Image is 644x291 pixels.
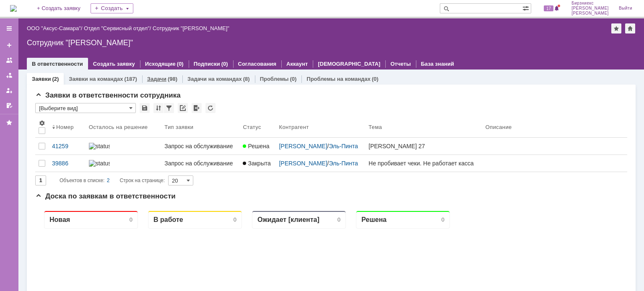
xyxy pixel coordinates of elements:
a: Эль-Пинта [329,160,358,167]
div: Сотрудник "[PERSON_NAME]" [27,39,636,47]
div: Новая [14,12,35,20]
span: Расширенный поиск [522,4,531,12]
span: Доска по заявкам в ответственности [35,192,176,200]
a: [PERSON_NAME] [279,143,327,149]
a: Заявки [32,76,51,82]
img: statusbar-100 (1).png [89,143,110,149]
a: [PERSON_NAME] 27 [365,138,482,155]
a: Согласования [238,61,277,67]
span: Заявки в ответственности сотрудника [35,91,181,99]
a: Отдел "Сервисный отдел" [84,25,150,31]
a: Заявки на командах [69,76,123,82]
span: 17 [544,5,553,11]
a: statusbar-100 (1).png [86,138,161,155]
div: Запрос на обслуживание [164,160,236,167]
a: 41259 [49,138,86,155]
a: Эль-Пинта [329,143,358,149]
div: Описание [486,124,512,130]
a: Решена [239,138,275,155]
div: (0) [372,76,379,82]
a: Проблемы на командах [306,76,370,82]
a: [PERSON_NAME] [279,160,327,167]
span: Решена [243,143,269,149]
a: Заявки в моей ответственности [3,69,16,82]
i: Строк на странице: [60,175,165,185]
a: Запрос на обслуживание [161,138,239,155]
div: Тема [369,124,382,130]
span: Закрыта [243,160,270,167]
a: ООО "Аксус-Самара" [27,25,81,31]
th: Контрагент [275,116,365,138]
div: (2) [52,76,59,82]
div: (8) [243,76,250,82]
div: / [279,160,362,167]
div: Статус [243,124,261,130]
span: Бирзниекс [571,1,609,6]
div: Сделать домашней страницей [625,23,635,33]
a: Аккаунт [286,61,308,67]
div: Сортировка... [153,103,164,113]
a: Перейти на домашнюю страницу [10,5,17,12]
th: Статус [239,116,275,138]
img: logo [10,5,17,12]
span: Настройки [39,120,45,126]
div: 0 [406,13,409,19]
div: Обновлять список [205,103,216,113]
div: В работе [118,12,148,20]
a: Проблемы [260,76,289,82]
a: 39886 [49,155,86,172]
div: (0) [221,61,228,67]
a: Закрыта [239,155,275,172]
th: Осталось на решение [86,116,161,138]
th: Тема [365,116,482,138]
a: Мои заявки [3,84,16,97]
div: 0 [198,13,201,19]
div: / [279,143,362,149]
div: Сохранить вид [140,103,150,113]
div: Создать [91,3,133,13]
a: Создать заявку [3,39,16,52]
div: / [27,25,84,31]
a: statusbar-100 (1).png [86,155,161,172]
div: (187) [124,76,137,82]
div: 0 [302,13,305,19]
span: [PERSON_NAME] [571,11,609,16]
th: Номер [49,116,86,138]
div: (98) [168,76,177,82]
a: Мои согласования [3,99,16,112]
div: Добавить в избранное [611,23,621,33]
a: Не пробивает чеки. Не работает касса [365,155,482,172]
div: Номер [56,124,74,130]
a: [DEMOGRAPHIC_DATA] [318,61,380,67]
div: 0 [94,13,97,19]
a: Заявки на командах [3,54,16,67]
span: Объектов в списке: [60,178,104,183]
a: В ответственности [32,61,83,67]
a: Запрос на обслуживание [161,155,239,172]
a: Исходящие [145,61,176,67]
div: 41259 [52,143,82,149]
div: (0) [290,76,296,82]
span: [PERSON_NAME] [571,6,609,11]
div: 39886 [52,160,82,167]
div: Контрагент [279,124,309,130]
div: [PERSON_NAME] 27 [369,143,479,149]
a: Задачи [147,76,166,82]
a: Задачи на командах [187,76,242,82]
th: Тип заявки [161,116,239,138]
a: База знаний [421,61,454,67]
a: Создать заявку [93,61,135,67]
div: Тип заявки [164,124,193,130]
div: 2 [107,175,110,185]
div: Скопировать ссылку на список [178,103,188,113]
div: Экспорт списка [192,103,202,113]
div: Запрос на обслуживание [164,143,236,149]
a: Отчеты [390,61,411,67]
div: Не пробивает чеки. Не работает касса [369,160,479,167]
div: (0) [177,61,184,67]
div: Осталось на решение [89,124,148,130]
div: Ожидает [клиента] [222,12,284,20]
div: / [84,25,153,31]
div: Фильтрация... [164,103,174,113]
img: statusbar-100 (1).png [89,160,110,167]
